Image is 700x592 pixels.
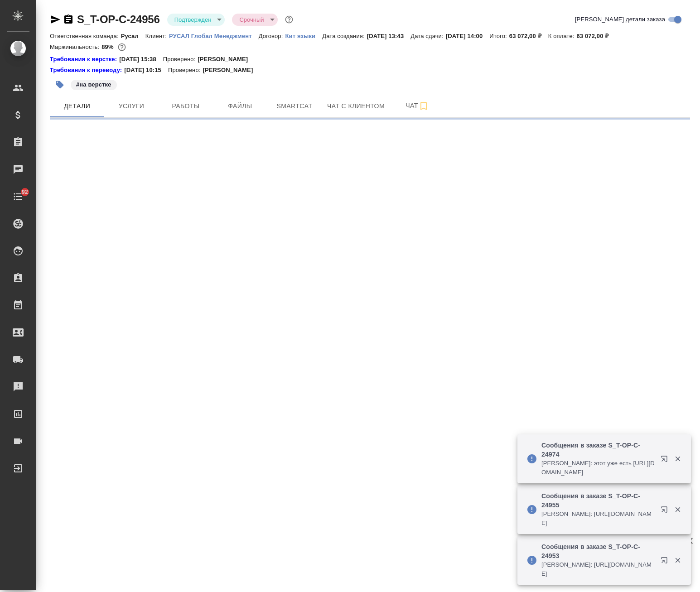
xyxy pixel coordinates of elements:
[164,101,208,112] span: Работы
[655,501,677,522] button: Открыть в новой вкладке
[541,560,655,578] p: [PERSON_NAME]: [URL][DOMAIN_NAME]
[541,510,655,528] p: [PERSON_NAME]: [URL][DOMAIN_NAME]
[55,101,99,112] span: Детали
[668,556,687,564] button: Закрыть
[285,33,322,39] p: Кит языки
[172,16,214,24] button: Подтвержден
[446,33,490,39] p: [DATE] 14:00
[410,33,445,39] p: Дата сдачи:
[655,450,677,472] button: Открыть в новой вкладке
[575,15,665,24] span: [PERSON_NAME] детали заказа
[327,101,385,112] span: Чат с клиентом
[110,101,153,112] span: Услуги
[283,14,295,25] button: Доп статусы указывают на важность/срочность заказа
[489,33,509,39] p: Итого:
[16,188,34,197] span: 92
[50,43,101,50] p: Маржинальность:
[541,491,655,510] p: Сообщения в заказе S_T-OP-C-24955
[576,33,615,39] p: 63 072,00 ₽
[541,459,655,477] p: [PERSON_NAME]: этот уже есть [URL][DOMAIN_NAME]
[70,80,118,88] span: на верстке
[63,14,74,25] button: Скопировать ссылку
[668,455,687,463] button: Закрыть
[322,33,367,39] p: Дата создания:
[655,551,677,573] button: Открыть в новой вкладке
[163,55,198,64] p: Проверено:
[203,66,260,75] p: [PERSON_NAME]
[116,41,128,53] button: 5544.00 RUB;
[169,33,259,39] p: РУСАЛ Глобал Менеджмент
[541,441,655,459] p: Сообщения в заказе S_T-OP-C-24974
[50,55,119,64] div: Нажми, чтобы открыть папку с инструкцией
[273,101,316,112] span: Smartcat
[50,33,121,39] p: Ответственная команда:
[50,66,124,75] a: Требования к переводу:
[77,13,160,25] a: S_T-OP-C-24956
[50,75,70,95] button: Добавить тэг
[509,33,548,39] p: 63 072,00 ₽
[2,185,34,208] a: 92
[232,14,277,26] div: Подтвержден
[76,80,111,89] p: #на верстке
[101,43,116,50] p: 89%
[668,505,687,514] button: Закрыть
[285,32,322,39] a: Кит языки
[167,14,225,26] div: Подтвержден
[198,55,255,64] p: [PERSON_NAME]
[169,32,259,39] a: РУСАЛ Глобал Менеджмент
[50,55,119,64] a: Требования к верстке:
[168,66,203,75] p: Проверено:
[218,101,262,112] span: Файлы
[237,16,266,24] button: Срочный
[548,33,577,39] p: К оплате:
[418,101,429,111] svg: Подписаться
[541,542,655,560] p: Сообщения в заказе S_T-OP-C-24953
[259,33,285,39] p: Договор:
[50,14,61,25] button: Скопировать ссылку для ЯМессенджера
[396,100,439,111] span: Чат
[50,66,124,75] div: Нажми, чтобы открыть папку с инструкцией
[121,33,145,39] p: Русал
[367,33,411,39] p: [DATE] 13:43
[145,33,169,39] p: Клиент:
[119,55,163,64] p: [DATE] 15:38
[124,66,168,75] p: [DATE] 10:15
